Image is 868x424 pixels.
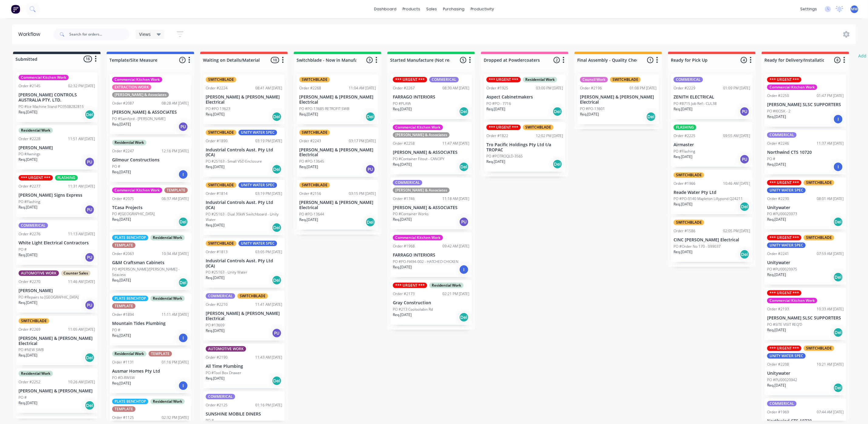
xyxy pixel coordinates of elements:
[19,128,53,133] div: Residential Work
[112,205,189,210] p: TCasa Projects
[206,200,282,210] p: Industrial Controls Aust. Pty Ltd (ICA)
[150,296,185,301] div: Residential Work
[55,175,78,181] div: FLASHING
[393,162,412,167] p: Req. [DATE]
[833,162,843,172] div: I
[674,149,695,154] p: PO #Flashing
[349,85,376,91] div: 11:04 AM [DATE]
[112,84,151,90] div: EXTRACTION WORK
[723,133,750,139] div: 09:55 AM [DATE]
[674,244,721,249] p: PO #Order No 170 - 099037
[393,259,458,264] p: PO #PO-FI494-002 - HATCHED CHICKEN
[19,151,40,157] p: PO #Awnings
[486,106,505,112] p: Req. [DATE]
[767,196,789,202] div: Order #2230
[767,267,797,272] p: PO #PU00020975
[674,202,692,207] p: Req. [DATE]
[486,133,508,139] div: Order #1822
[297,127,378,177] div: SWITCHBLADEOrder #224303:17 PM [DATE][PERSON_NAME] & [PERSON_NAME] ElectricalPO #PO-13645Req.[DAT...
[646,112,656,122] div: Del
[674,249,692,255] p: Req. [DATE]
[19,318,49,324] div: SWITCHBLADE
[206,77,236,82] div: SWITCHBLADE
[767,102,844,107] p: [PERSON_NAME] SLSC SUPPORTERS
[459,312,469,322] div: Del
[299,130,330,135] div: SWITCHBLADE
[255,249,282,255] div: 03:05 PM [DATE]
[610,77,641,82] div: SWITCHBLADE
[272,164,282,174] div: Del
[206,164,225,170] p: Req. [DATE]
[486,101,511,106] p: PO #PO - 7716
[767,150,844,155] p: Northwind CTS 10720
[16,173,98,217] div: *** URGENT ***FLASHINGOrder #227711:31 AM [DATE][PERSON_NAME] Signs ExpressPO #FlashingReq.[DATE]PU
[206,106,230,112] p: PO #PO 13623
[393,205,469,210] p: [PERSON_NAME] & ASSOCIATES
[390,178,472,230] div: COMMERICAL[PERSON_NAME] & AssociatesOrder #174611:18 AM [DATE][PERSON_NAME] & ASSOCIATESPO #Conta...
[765,178,846,230] div: *** URGENT ***SWITCHBLADEUNITY WATER SPECOrder #223008:01 AM [DATE]UnitywaterPO #PU00020973Req.[D...
[19,288,95,293] p: [PERSON_NAME]
[536,133,563,139] div: 12:02 PM [DATE]
[486,142,563,153] p: Tro Pacific Holdings Pty Ltd t/a TROPAC
[110,293,191,346] div: PLATE BENCHTOPResidential WorkTEMPLATEOrder #189411:11 AM [DATE]Mountain Tides PlumbingPO #Req.[D...
[459,162,469,172] div: Del
[69,28,129,40] input: Search for orders...
[299,85,321,91] div: Order #2268
[16,220,98,265] div: COMMERICALOrder #227611:13 AM [DATE]White Light Electrical ContractorsPO #Req.[DATE]PU
[112,196,134,202] div: Order #2075
[442,243,469,249] div: 09:42 AM [DATE]
[206,258,282,269] p: Industrial Controls Aust. Pty Ltd (ICA)
[272,275,282,285] div: Del
[486,153,523,159] p: PO #POTROQLD-3565
[671,122,753,167] div: FLASHINGOrder #222509:55 AM [DATE]AirmasterPO #FlashingReq.[DATE]PU
[767,84,817,90] div: Commercial Kitchen Work
[674,142,750,147] p: Airmaster
[393,307,433,312] p: PO #213 Cooloolabin Rd
[674,196,743,202] p: PO #PO-0140 Mapleton Lillypond Q24211
[393,95,469,100] p: FARRAGO INTERIORS
[393,101,411,106] p: PO #PLAYA
[442,291,469,297] div: 02:21 PM [DATE]
[767,260,844,265] p: Unitywater
[767,217,786,222] p: Req. [DATE]
[740,154,750,164] div: PU
[112,296,148,301] div: PLATE BENCHTOP
[112,327,120,333] p: PO #
[393,132,450,138] div: [PERSON_NAME] & Associates
[112,169,131,175] p: Req. [DATE]
[19,104,84,109] p: PO #Ice Machine Stand PO3508282815
[393,253,469,258] p: FARRAGO INTERIORS
[19,145,95,150] p: [PERSON_NAME]
[206,212,282,222] p: PO #25163 - Dual 30kW Switchboard - Unity Water
[674,101,717,106] p: PO #8715 Job Ref:- CUL38
[765,130,846,174] div: COMMERICALOrder #224611:37 AM [DATE]Northwind CTS 10720PO #Req.[DATE]I
[390,233,472,277] div: Commercial Kitchen WorkOrder #196809:42 AM [DATE]FARRAGO INTERIORSPO #PO-FI494-002 - HATCHED CHIC...
[112,148,134,154] div: Order #2247
[61,271,91,276] div: Counter Sales
[206,249,228,255] div: Order #1813
[630,85,657,91] div: 01:08 PM [DATE]
[523,77,557,82] div: Residential Work
[484,122,565,172] div: *** URGENT ***SWITCHBLADEOrder #182212:02 PM [DATE]Tro Pacific Holdings Pty Ltd t/a TROPACPO #POT...
[486,95,563,100] p: Aspect Cabinetmakers
[833,217,843,227] div: Del
[523,125,554,130] div: SWITCHBLADE
[68,279,95,284] div: 11:46 AM [DATE]
[162,101,189,106] div: 08:28 AM [DATE]
[390,280,472,325] div: *** URGENT ***Residential WorkOrder #217302:21 PM [DATE]Gray ConstructionPO #213 Cooloolabin RdRe...
[112,303,136,309] div: TEMPLATE
[429,77,459,82] div: COMMERICAL
[393,125,443,130] div: Commercial Kitchen Work
[19,75,69,80] div: Commercial Kitchen Work
[68,83,95,89] div: 02:32 PM [DATE]
[723,181,750,186] div: 10:46 AM [DATE]
[767,162,786,167] p: Req. [DATE]
[390,74,472,119] div: *** URGENT ***COMMERICALOrder #226708:30 AM [DATE]FARRAGO INTERIORSPO #PLAYAReq.[DATE]Del
[238,241,277,246] div: UNITY WATER SPEC
[112,122,131,127] p: Req. [DATE]
[206,222,225,228] p: Req. [DATE]
[765,74,846,127] div: *** URGENT ***Commercial Kitchen WorkOrder #225001:47 PM [DATE][PERSON_NAME] SLSC SUPPORTERSPO #K...
[16,125,98,170] div: Residential WorkOrder #222811:51 AM [DATE][PERSON_NAME]PO #AwningsReq.[DATE]PU
[112,312,134,317] div: Order #1894
[255,302,282,307] div: 11:41 AM [DATE]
